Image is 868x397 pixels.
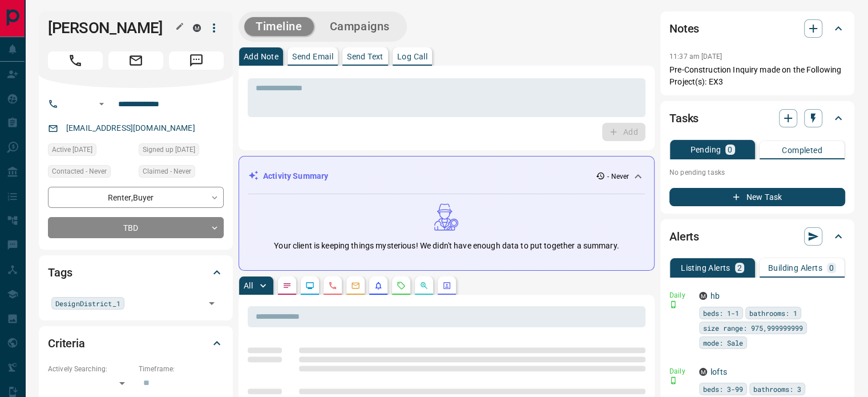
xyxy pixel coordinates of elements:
[305,281,314,290] svg: Lead Browsing Activity
[669,64,845,88] p: Pre-Construction Inquiry made on the Following Project(s): EX3
[768,264,822,272] p: Building Alerts
[669,109,699,127] h2: Tasks
[143,166,191,177] span: Claimed - Never
[669,15,845,42] div: Notes
[282,281,292,290] svg: Notes
[292,53,333,61] p: Send Email
[48,334,85,352] h2: Criteria
[374,281,383,290] svg: Listing Alerts
[48,259,224,286] div: Tags
[710,291,720,300] a: hb
[263,170,328,182] p: Activity Summary
[669,366,692,376] p: Daily
[669,188,845,206] button: New Task
[66,123,195,133] a: [EMAIL_ADDRESS][DOMAIN_NAME]
[139,364,224,374] p: Timeframe:
[728,146,732,154] p: 0
[108,51,163,70] span: Email
[699,292,707,300] div: mrloft.ca
[782,146,822,154] p: Completed
[139,143,224,159] div: Mon Feb 06 2012
[669,19,699,38] h2: Notes
[55,298,120,309] span: DesignDistrict_1
[703,322,803,334] span: size range: 975,999999999
[244,53,278,61] p: Add Note
[244,282,253,290] p: All
[607,171,629,182] p: - Never
[710,367,727,376] a: lofts
[274,240,619,252] p: Your client is keeping things mysterious! We didn't have enough data to put together a summary.
[52,166,107,177] span: Contacted - Never
[669,53,722,61] p: 11:37 am [DATE]
[248,166,645,187] div: Activity Summary- Never
[753,383,801,395] span: bathrooms: 3
[397,53,427,61] p: Log Call
[48,364,133,374] p: Actively Searching:
[351,281,360,290] svg: Emails
[703,307,739,319] span: beds: 1-1
[681,264,730,272] p: Listing Alerts
[48,19,176,37] h1: [PERSON_NAME]
[737,264,742,272] p: 2
[48,143,133,159] div: Thu Apr 07 2022
[143,144,195,155] span: Signed up [DATE]
[397,281,406,290] svg: Requests
[690,146,721,154] p: Pending
[669,105,845,132] div: Tasks
[703,337,743,348] span: mode: Sale
[244,17,314,36] button: Timeline
[328,281,337,290] svg: Calls
[703,383,743,395] span: beds: 3-99
[669,164,845,181] p: No pending tasks
[347,53,383,61] p: Send Text
[318,17,401,36] button: Campaigns
[419,281,429,290] svg: Opportunities
[48,51,103,70] span: Call
[669,290,692,300] p: Daily
[52,144,92,155] span: Active [DATE]
[48,187,224,208] div: Renter , Buyer
[669,223,845,250] div: Alerts
[669,376,677,384] svg: Push Notification Only
[95,97,108,111] button: Open
[48,263,72,282] h2: Tags
[204,295,220,311] button: Open
[48,217,224,238] div: TBD
[442,281,451,290] svg: Agent Actions
[669,227,699,246] h2: Alerts
[699,368,707,376] div: mrloft.ca
[169,51,224,70] span: Message
[829,264,834,272] p: 0
[48,330,224,357] div: Criteria
[193,24,201,32] div: mrloft.ca
[669,300,677,308] svg: Push Notification Only
[749,307,797,319] span: bathrooms: 1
